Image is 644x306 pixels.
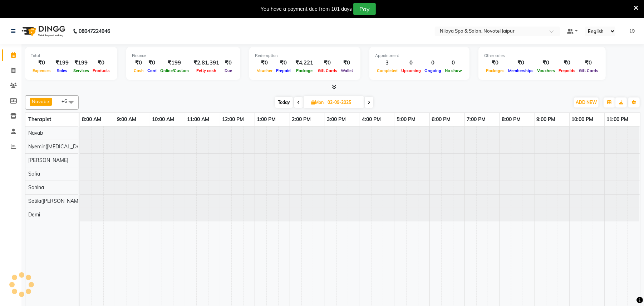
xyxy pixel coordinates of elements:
a: 3:00 PM [325,114,348,125]
span: Due [223,68,234,73]
span: Petty cash [195,68,218,73]
div: ₹0 [132,59,146,67]
div: 3 [375,59,399,67]
span: Package [294,68,314,73]
div: ₹0 [535,59,557,67]
div: 0 [399,59,423,67]
input: 2025-09-01 [325,97,361,108]
div: ₹0 [577,59,600,67]
div: ₹199 [158,59,191,67]
div: ₹4,221 [292,59,316,67]
b: 08047224946 [79,21,110,41]
div: ₹0 [31,59,53,67]
span: +6 [62,98,73,104]
span: Ongoing [423,68,443,73]
a: x [46,99,50,104]
button: ADD NEW [574,97,599,107]
span: Setila([PERSON_NAME]) [28,198,84,204]
a: 5:00 PM [395,114,418,125]
div: ₹0 [274,59,292,67]
span: Upcoming [399,68,423,73]
a: 10:00 AM [150,114,176,125]
a: 2:00 PM [290,114,313,125]
span: No show [443,68,464,73]
a: 10:00 PM [570,114,595,125]
a: 1:00 PM [255,114,277,125]
a: 8:00 PM [500,114,522,125]
span: Demi [28,211,40,218]
a: 9:00 PM [535,114,557,125]
span: Vouchers [535,68,557,73]
div: ₹0 [557,59,577,67]
div: Total [31,53,112,59]
div: Appointment [375,53,464,59]
span: Gift Cards [577,68,600,73]
div: ₹2,81,391 [191,59,222,67]
div: ₹0 [222,59,235,67]
span: Therapist [28,116,51,123]
span: ADD NEW [576,100,597,105]
div: ₹0 [339,59,355,67]
div: ₹199 [53,59,72,67]
span: Online/Custom [158,68,191,73]
span: Completed [375,68,399,73]
span: Gift Cards [316,68,339,73]
a: 6:00 PM [430,114,452,125]
div: 0 [443,59,464,67]
div: ₹0 [316,59,339,67]
img: logo [18,21,67,41]
a: 11:00 PM [605,114,630,125]
div: ₹0 [506,59,535,67]
a: 12:00 PM [220,114,246,125]
a: 11:00 AM [185,114,211,125]
span: Products [91,68,112,73]
span: Sahina [28,184,44,191]
a: 4:00 PM [360,114,383,125]
span: Services [72,68,91,73]
span: Sales [55,68,69,73]
span: Memberships [506,68,535,73]
div: Other sales [484,53,600,59]
span: Packages [484,68,506,73]
div: You have a payment due from 101 days [261,5,352,13]
div: ₹0 [146,59,158,67]
span: Navab [28,130,43,136]
span: Today [275,97,293,108]
div: Redemption [255,53,355,59]
div: ₹0 [91,59,112,67]
a: 7:00 PM [465,114,487,125]
div: 0 [423,59,443,67]
span: Expenses [31,68,53,73]
span: Voucher [255,68,274,73]
span: Mon [309,100,325,105]
span: Navab [32,99,46,104]
div: ₹0 [255,59,274,67]
span: Nyemin([MEDICAL_DATA]) [28,143,89,150]
button: Pay [353,3,376,15]
span: Sofia [28,171,40,177]
div: ₹0 [484,59,506,67]
span: Cash [132,68,146,73]
span: Card [146,68,158,73]
a: 9:00 AM [115,114,138,125]
span: Prepaids [557,68,577,73]
span: Prepaid [274,68,292,73]
div: ₹199 [72,59,91,67]
div: Finance [132,53,235,59]
span: Wallet [339,68,355,73]
span: [PERSON_NAME] [28,157,68,163]
a: 8:00 AM [80,114,103,125]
